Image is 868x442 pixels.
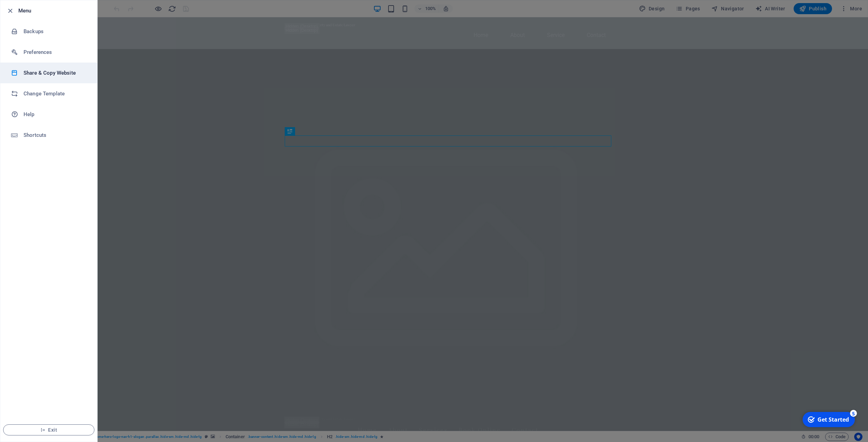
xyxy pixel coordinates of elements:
[24,27,88,36] h6: Backups
[51,1,58,8] div: 5
[18,7,92,15] h6: Menu
[24,90,88,98] h6: Change Template
[19,7,50,14] div: Get Started
[4,3,56,18] div: Get Started 5 items remaining, 0% complete
[3,424,94,435] button: Exit
[0,104,97,125] a: Help
[24,69,88,77] h6: Share & Copy Website
[24,48,88,56] h6: Preferences
[24,131,88,139] h6: Shortcuts
[9,427,89,433] span: Exit
[24,110,88,119] h6: Help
